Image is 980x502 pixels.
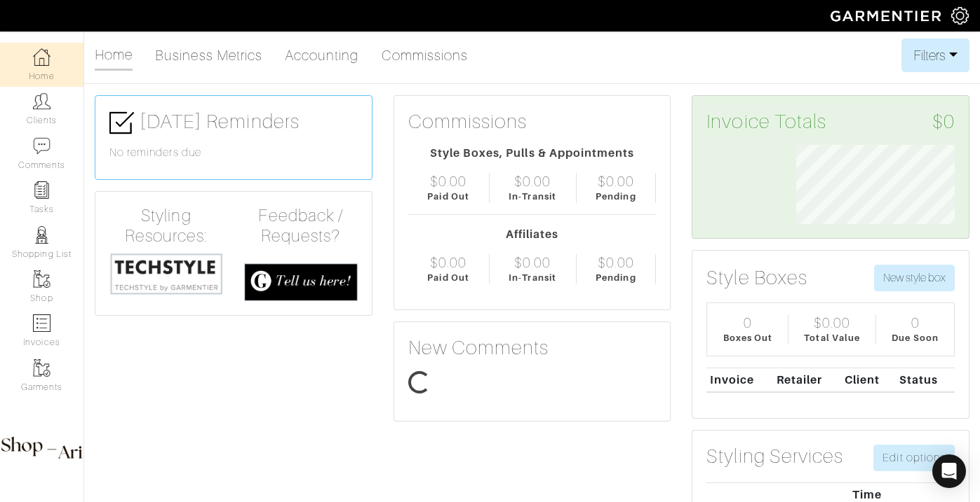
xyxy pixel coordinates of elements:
[596,271,636,284] div: Pending
[744,314,752,331] div: 0
[814,314,850,331] div: $0.00
[33,92,51,110] img: clients-icon-6bae9207a08558b7cb47a8932f037763ab4055f8c8b6bfacd5dc20c3e0201464.png
[706,445,843,468] h3: Styling Services
[706,110,955,134] h3: Invoice Totals
[824,4,951,28] img: garmentier-logo-header-white-b43fb05a5012e4ada735d5af1a66efaba907eab6374d6393d1fbf88cb4ef424d.png
[901,39,969,72] button: Filters
[33,226,51,244] img: stylists-icon-eb353228a002819b7ec25b43dbf5f0378dd9e0616d9560372ff212230b889e62.png
[932,454,966,488] div: Open Intercom Messenger
[33,314,51,332] img: orders-icon-0abe47150d42831381b5fb84f609e132dff9fe21cb692f30cb5eec754e2cba89.png
[427,190,469,203] div: Paid Out
[33,270,51,288] img: garments-icon-b7da505a4dc4fd61783c78ac3ca0ef83fa9d6f193b1c9dc38574b1d14d53ca28.png
[33,48,51,66] img: dashboard-icon-dbcd8f5a0b271acd01030246c82b418ddd0df26cd7fceb0bd07c9910d44c42f6.png
[892,331,938,344] div: Due Soon
[841,368,896,392] th: Client
[244,206,358,246] h4: Feedback / Requests?
[596,190,636,203] div: Pending
[408,145,657,162] div: Style Boxes, Pulls & Appointments
[430,254,466,271] div: $0.00
[155,41,262,69] a: Business Metrics
[932,110,955,134] span: $0
[408,226,657,243] div: Affiliates
[430,173,466,190] div: $0.00
[911,314,920,331] div: 0
[33,359,51,377] img: garments-icon-b7da505a4dc4fd61783c78ac3ca0ef83fa9d6f193b1c9dc38574b1d14d53ca28.png
[773,368,841,392] th: Retailer
[706,368,773,392] th: Invoice
[951,7,969,25] img: gear-icon-white-bd11855cb880d31180b6d7d6211b90ccbf57a29d726f0c71d8c61bd08dd39cc2.png
[109,252,223,295] img: techstyle-93310999766a10050dc78ceb7f971a75838126fd19372ce40ba20cdf6a89b94b.png
[109,111,134,135] img: check-box-icon-36a4915ff3ba2bd8f6e4f29bc755bb66becd62c870f447fc0dd1365fcfddab58.png
[514,173,551,190] div: $0.00
[706,266,807,290] h3: Style Boxes
[244,263,358,301] img: feedback_requests-3821251ac2bd56c73c230f3229a5b25d6eb027adea667894f41107c140538ee0.png
[723,331,772,344] div: Boxes Out
[33,137,51,155] img: comment-icon-a0a6a9ef722e966f86d9cbdc48e553b5cf19dbc54f86b18d962a5391bc8f6eb6.png
[509,271,556,284] div: In-Transit
[285,41,359,69] a: Accounting
[598,173,634,190] div: $0.00
[95,41,133,71] a: Home
[427,271,469,284] div: Paid Out
[873,445,955,471] a: Edit options
[408,110,528,134] h3: Commissions
[109,206,223,246] h4: Styling Resources:
[598,254,634,271] div: $0.00
[804,331,860,344] div: Total Value
[408,336,657,360] h3: New Comments
[382,41,469,69] a: Commissions
[514,254,551,271] div: $0.00
[33,181,51,199] img: reminder-icon-8004d30b9f0a5d33ae49ab947aed9ed385cf756f9e5892f1edd6e32f2345188e.png
[509,190,556,203] div: In-Transit
[109,110,358,135] h3: [DATE] Reminders
[874,265,955,291] button: New style box
[896,368,955,392] th: Status
[109,146,358,160] h6: No reminders due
